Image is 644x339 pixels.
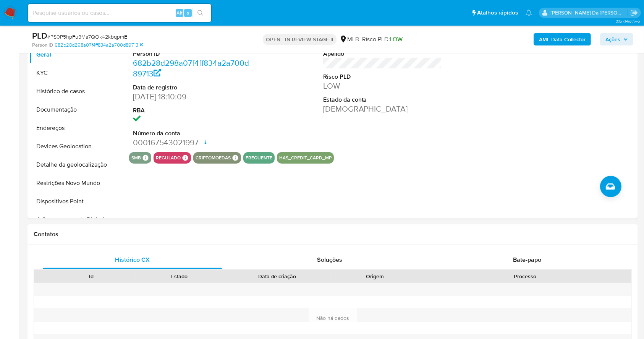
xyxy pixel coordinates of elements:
button: Dispositivos Point [29,192,125,211]
button: Restrições Novo Mundo [29,174,125,192]
input: Pesquise usuários ou casos... [28,8,211,18]
button: Geral [29,45,125,64]
a: Sair [630,9,638,17]
a: 682b28d298a07f4ff834a2a700d89713 [55,42,143,49]
span: # PS0P5hpFu9Ma7QOk42kbqpmE [47,33,127,41]
div: Id [53,272,130,280]
button: Ações [600,33,633,45]
b: Person ID [32,42,53,49]
button: regulado [156,156,181,159]
dt: Estado da conta [323,96,442,104]
a: 682b28d298a07f4ff834a2a700d89713 [133,57,249,79]
button: AML Data Collector [534,33,591,45]
button: frequente [246,156,272,159]
p: OPEN - IN REVIEW STAGE II [263,34,337,45]
b: PLD [32,29,47,42]
dt: Person ID [133,50,252,58]
b: AML Data Collector [539,33,586,45]
button: Documentação [29,101,125,119]
span: Atalhos rápidos [477,9,518,17]
span: LOW [390,35,403,44]
span: Risco PLD: [362,35,403,44]
span: Ações [605,33,620,45]
div: Estado [141,272,218,280]
dt: RBA [133,106,252,115]
div: Origem [336,272,414,280]
a: Notificações [526,10,532,16]
span: 3.157.1-hotfix-5 [616,18,640,24]
dd: [DEMOGRAPHIC_DATA] [323,104,442,114]
button: Devices Geolocation [29,137,125,156]
span: Soluções [317,255,342,264]
button: search-icon [193,8,208,18]
h1: Contatos [34,230,632,238]
button: smb [131,156,141,159]
button: Detalhe da geolocalização [29,156,125,174]
button: Endereços [29,119,125,137]
button: criptomoedas [196,156,231,159]
dt: Risco PLD [323,73,442,81]
span: s [187,9,189,16]
button: Adiantamentos de Dinheiro [29,211,125,229]
dt: Data de registro [133,83,252,92]
dd: LOW [323,81,442,91]
div: Data de criação [229,272,325,280]
dt: Número da conta [133,129,252,138]
span: Bate-papo [513,255,541,264]
div: Processo [424,272,626,280]
span: Alt [176,9,183,16]
div: MLB [340,35,359,44]
dd: 000167543021997 [133,137,252,148]
dd: [DATE] 18:10:09 [133,91,252,102]
button: has_credit_card_mp [279,156,332,159]
button: KYC [29,64,125,82]
p: patricia.varelo@mercadopago.com.br [551,9,628,16]
span: Histórico CX [115,255,150,264]
dt: Apelido [323,50,442,58]
button: Histórico de casos [29,82,125,101]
